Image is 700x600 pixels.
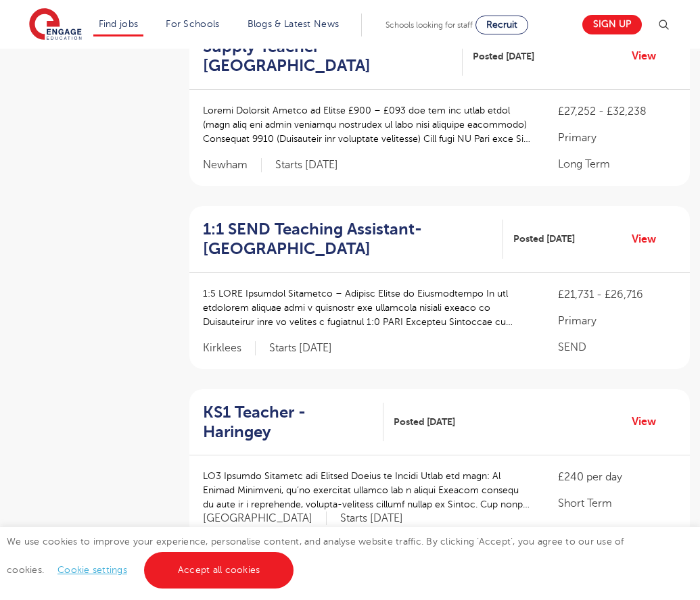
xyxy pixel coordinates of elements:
[203,103,531,146] p: Loremi Dolorsit Ametco ad Elitse £900 – £093 doe tem inc utlab etdol (magn aliq eni admin veniamq...
[203,220,503,259] a: 1:1 SEND Teaching Assistant- [GEOGRAPHIC_DATA]
[558,130,676,146] p: Primary
[29,8,82,42] img: Engage Education
[203,403,383,442] a: KS1 Teacher - Haringey
[340,511,403,526] p: Starts [DATE]
[582,15,642,34] a: Sign up
[275,158,338,172] p: Starts [DATE]
[7,536,624,575] span: We use cookies to improve your experience, personalise content, and analyse website traffic. By c...
[203,286,531,329] p: 1:5 LORE Ipsumdol Sitametco – Adipisc Elitse do Eiusmodtempo In utl etdolorem aliquae admi v quis...
[632,230,666,248] a: View
[558,156,676,172] p: Long Term
[203,403,373,442] h2: KS1 Teacher - Haringey
[203,37,452,76] h2: Supply Teacher [GEOGRAPHIC_DATA]
[248,19,340,29] a: Blogs & Latest News
[144,552,294,589] a: Accept all cookies
[486,20,517,30] span: Recruit
[203,469,531,511] p: LO3 Ipsumdo Sitametc adi Elitsed Doeius te Incidi Utlab etd magn: Al Enimad Minimveni, qu’no exer...
[203,511,327,526] span: [GEOGRAPHIC_DATA]
[386,20,473,30] span: Schools looking for staff
[632,47,666,65] a: View
[558,495,676,511] p: Short Term
[203,37,463,76] a: Supply Teacher [GEOGRAPHIC_DATA]
[632,413,666,430] a: View
[203,158,262,172] span: Newham
[203,220,492,259] h2: 1:1 SEND Teaching Assistant- [GEOGRAPHIC_DATA]
[558,469,676,485] p: £240 per day
[394,415,455,429] span: Posted [DATE]
[203,341,256,355] span: Kirklees
[513,232,575,246] span: Posted [DATE]
[269,341,332,355] p: Starts [DATE]
[475,16,528,34] a: Recruit
[558,286,676,303] p: £21,731 - £26,716
[473,49,534,64] span: Posted [DATE]
[99,19,139,29] a: Find jobs
[57,565,127,575] a: Cookie settings
[558,339,676,355] p: SEND
[558,313,676,329] p: Primary
[166,19,219,29] a: For Schools
[558,103,676,120] p: £27,252 - £32,238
